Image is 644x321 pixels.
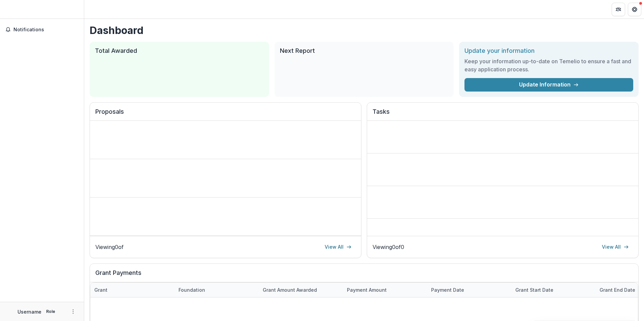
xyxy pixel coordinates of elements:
[280,47,449,55] h2: Next Report
[464,47,633,55] h2: Update your information
[95,47,264,55] h2: Total Awarded
[598,242,633,252] a: View All
[321,242,356,252] a: View All
[95,108,356,121] h2: Proposals
[95,269,633,282] h2: Grant Payments
[373,243,404,251] p: Viewing 0 of 0
[3,24,81,35] button: Notifications
[13,27,78,33] span: Notifications
[90,24,639,36] h1: Dashboard
[95,243,124,251] p: Viewing 0 of
[18,308,41,315] p: Username
[44,309,57,315] p: Role
[464,78,633,92] a: Update Information
[69,308,77,316] button: More
[628,3,641,16] button: Get Help
[612,3,625,16] button: Partners
[373,108,633,121] h2: Tasks
[464,57,633,73] h3: Keep your information up-to-date on Temelio to ensure a fast and easy application process.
